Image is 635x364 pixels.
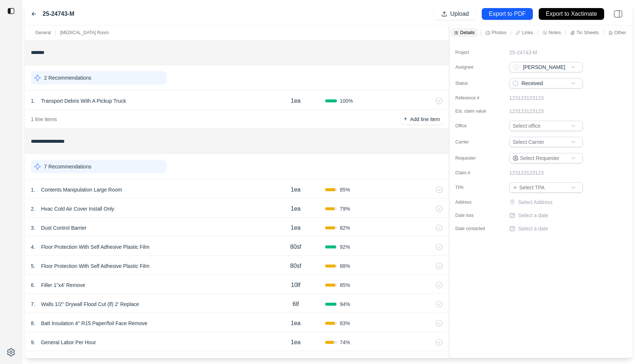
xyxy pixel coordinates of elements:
[434,8,476,20] button: Upload
[610,6,626,22] img: right-panel.svg
[43,10,74,18] label: 25-24743-M
[539,8,604,20] button: Export to Xactimate
[450,10,469,18] p: Upload
[489,10,525,18] p: Export to PDF
[546,10,597,18] p: Export to Xactimate
[7,7,15,15] img: toggle sidebar
[482,8,533,20] button: Export to PDF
